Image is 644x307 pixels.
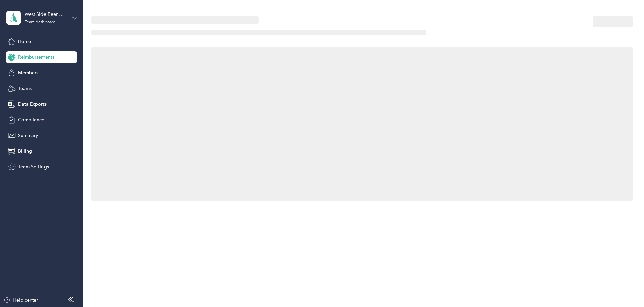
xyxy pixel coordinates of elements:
[18,148,32,155] span: Billing
[25,11,67,18] div: West Side Beer Distributing
[25,20,56,24] div: Team dashboard
[18,101,47,108] span: Data Exports
[18,69,38,76] span: Members
[18,116,45,123] span: Compliance
[18,54,54,61] span: Reimbursements
[606,269,644,307] iframe: Everlance-gr Chat Button Frame
[18,38,31,45] span: Home
[18,85,32,92] span: Teams
[4,297,38,304] button: Help center
[18,163,49,171] span: Team Settings
[18,132,38,139] span: Summary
